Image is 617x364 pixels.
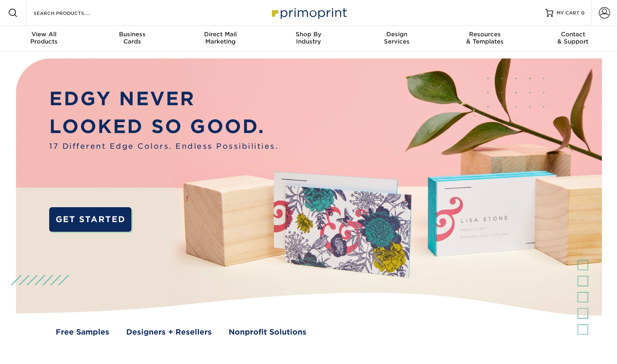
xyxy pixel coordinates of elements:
[49,113,278,141] p: LOOKED SO GOOD.
[176,26,265,52] a: Direct MailMarketing
[557,10,579,17] span: MY CART
[88,26,177,52] a: BusinessCards
[265,31,353,38] span: Shop By
[352,31,441,38] span: Design
[49,85,278,113] p: EDGY NEVER
[352,26,441,52] a: DesignServices
[176,31,265,45] div: Marketing
[88,31,177,45] div: Cards
[265,26,353,52] a: Shop ByIndustry
[529,31,617,38] span: Contact
[49,207,131,231] a: GET STARTED
[229,327,306,338] a: Nonprofit Solutions
[352,31,441,45] div: Services
[529,26,617,52] a: Contact& Support
[441,31,529,45] div: & Templates
[56,327,109,338] a: Free Samples
[581,10,585,16] span: 0
[126,327,212,338] a: Designers + Resellers
[441,31,529,38] span: Resources
[441,26,529,52] a: Resources& Templates
[529,31,617,45] div: & Support
[268,4,349,21] img: Primoprint
[33,8,111,18] input: SEARCH PRODUCTS.....
[265,31,353,45] div: Industry
[49,141,278,152] span: 17 Different Edge Colors. Endless Possibilities.
[88,31,177,38] span: Business
[176,31,265,38] span: Direct Mail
